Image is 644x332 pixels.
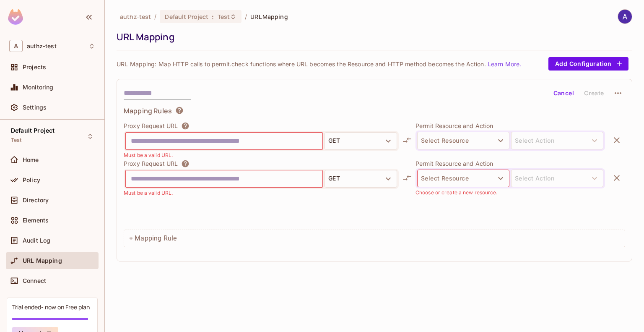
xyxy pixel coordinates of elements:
[415,122,605,130] p: Permit Resource and Action
[23,177,40,183] span: Policy
[23,277,46,284] span: Connect
[250,13,288,21] span: URL Mapping
[27,43,57,50] span: Workspace: authz-test
[8,9,23,25] img: SReyMgAAAABJRU5ErkJggg==
[218,13,230,21] span: Test
[23,64,46,71] span: Projects
[23,84,54,91] span: Monitoring
[124,189,173,197] p: Must be a valid URL.
[23,237,50,244] span: Audit Log
[511,170,603,187] span: select resource to select action
[23,217,49,224] span: Elements
[548,57,628,71] button: Add Configuration
[154,13,156,21] li: /
[11,127,55,134] span: Default Project
[117,60,521,68] p: URL Mapping: Map HTTP calls to permit.check functions where URL becomes the Resource and HTTP met...
[511,132,603,149] button: Select Action
[23,257,62,264] span: URL Mapping
[488,60,521,68] a: Learn More.
[23,157,39,163] span: Home
[124,230,625,247] div: + Mapping Rule
[11,137,22,144] span: Test
[550,86,577,100] button: Cancel
[124,151,173,159] p: Must be a valid URL.
[325,132,397,150] button: GET
[120,13,151,21] span: the active workspace
[12,303,90,311] div: Trial ended- now on Free plan
[415,188,498,196] p: Choose or create a new resource.
[124,106,172,115] span: Mapping Rules
[124,122,178,130] p: Proxy Request URL
[165,13,208,21] span: Default Project
[581,86,608,100] button: Create
[325,170,397,188] button: GET
[9,40,23,52] span: A
[211,13,214,20] span: :
[117,31,628,43] div: URL Mapping
[618,10,632,24] img: ASHISH SANDEY
[417,170,509,187] button: Select Resource
[124,159,178,168] p: Proxy Request URL
[511,170,603,187] button: Select Action
[23,197,49,204] span: Directory
[511,132,603,149] span: select resource to select action
[417,132,509,149] button: Select Resource
[23,104,47,111] span: Settings
[415,159,605,167] p: Permit Resource and Action
[245,13,247,21] li: /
